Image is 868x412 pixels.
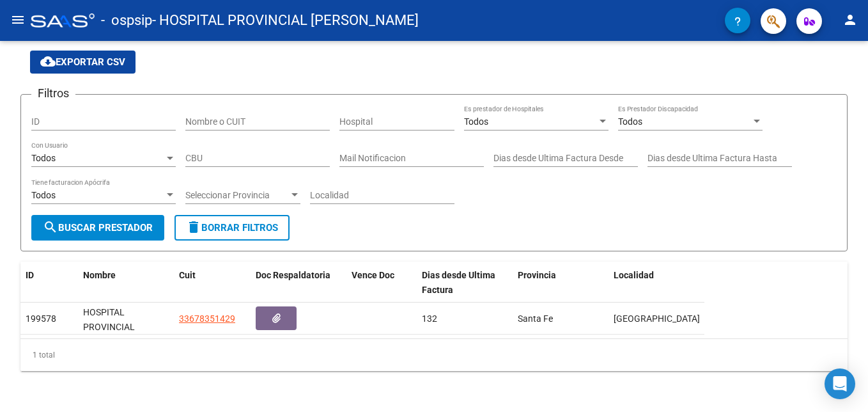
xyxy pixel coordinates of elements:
datatable-header-cell: Provincia [513,262,608,304]
span: Todos [31,190,56,200]
span: Santa Fe [518,313,553,324]
mat-icon: delete [186,219,201,235]
datatable-header-cell: Vence Doc [346,262,417,304]
span: ID [26,270,34,280]
span: Todos [464,116,488,127]
span: Provincia [518,270,556,280]
span: Nombre [83,270,116,280]
button: Borrar Filtros [174,215,290,241]
datatable-header-cell: Nombre [78,262,174,304]
div: 1 total [20,339,848,371]
span: Borrar Filtros [186,222,278,234]
button: Exportar CSV [30,51,136,74]
span: Todos [31,153,56,163]
span: 132 [422,313,437,324]
span: Vence Doc [352,270,394,280]
span: Cuit [179,270,196,280]
span: - HOSPITAL PROVINCIAL [PERSON_NAME] [152,6,419,35]
datatable-header-cell: Cuit [174,262,251,304]
span: 33678351429 [179,313,235,324]
div: Open Intercom Messenger [825,368,855,399]
mat-icon: menu [10,12,26,28]
datatable-header-cell: Dias desde Ultima Factura [417,262,513,304]
datatable-header-cell: Localidad [608,262,704,304]
button: Buscar Prestador [31,215,164,241]
span: Seleccionar Provincia [185,190,289,201]
span: 199578 [26,313,56,324]
div: HOSPITAL PROVINCIAL SAYAGO [83,305,169,332]
span: Exportar CSV [40,56,125,68]
span: Buscar Prestador [43,222,153,234]
h3: Filtros [31,84,75,102]
span: [GEOGRAPHIC_DATA] [614,313,700,324]
datatable-header-cell: Doc Respaldatoria [251,262,346,304]
span: - ospsip [101,6,152,35]
mat-icon: cloud_download [40,54,56,69]
span: Doc Respaldatoria [256,270,330,280]
mat-icon: search [43,219,58,235]
span: Dias desde Ultima Factura [422,270,495,295]
mat-icon: person [842,12,858,28]
span: Localidad [614,270,654,280]
datatable-header-cell: ID [20,262,78,304]
span: Todos [618,116,642,127]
